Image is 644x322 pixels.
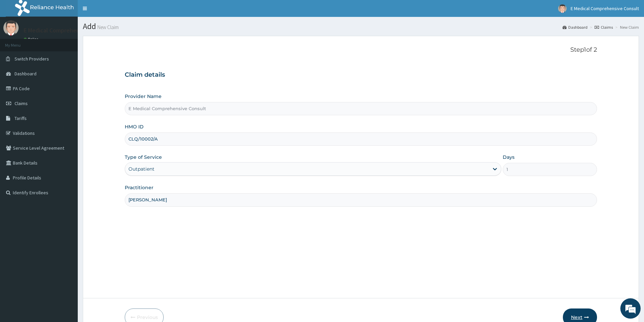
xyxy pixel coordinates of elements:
div: Outpatient [128,166,154,172]
img: User Image [3,20,19,35]
a: Online [24,37,40,42]
small: New Claim [96,25,119,30]
label: Practitioner [125,184,153,191]
h1: Add [83,22,639,31]
span: Claims [15,100,28,106]
div: Minimize live chat window [111,3,127,20]
label: Days [503,154,515,160]
a: Claims [595,24,613,30]
span: Tariffs [15,115,27,121]
label: HMO ID [125,123,144,130]
label: Type of Service [125,154,162,160]
li: New Claim [614,24,639,30]
a: Dashboard [563,24,588,30]
span: We're online! [39,85,93,153]
label: Provider Name [125,93,162,100]
span: E Medical Comprehensive Consult [571,5,639,11]
span: Switch Providers [15,56,49,62]
div: Chat with us now [35,38,114,47]
img: d_794563401_company_1708531726252_794563401 [13,34,27,51]
input: Enter Name [125,193,597,206]
img: User Image [558,4,567,13]
span: Dashboard [15,71,37,77]
input: Enter HMO ID [125,132,597,146]
p: E Medical Comprehensive Consult [24,27,112,33]
h3: Claim details [125,71,597,79]
p: Step 1 of 2 [125,46,597,54]
textarea: Type your message and hit 'Enter' [3,184,129,208]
